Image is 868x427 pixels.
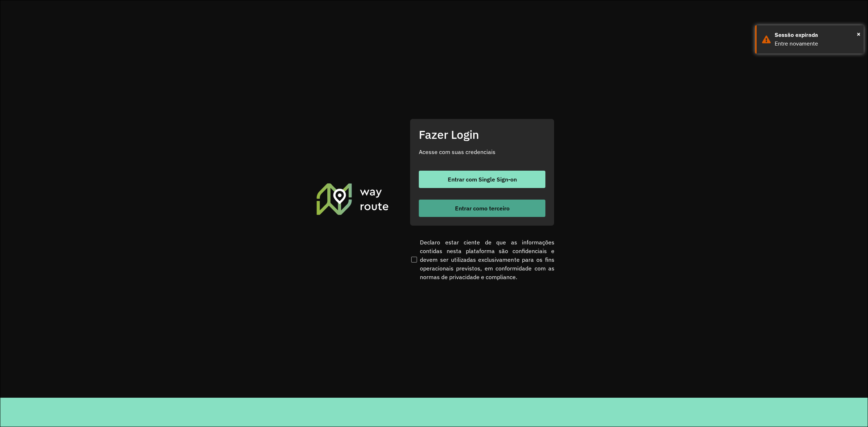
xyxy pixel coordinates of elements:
div: Entre novamente [775,39,858,48]
div: Sessão expirada [775,31,858,39]
span: × [857,29,860,39]
label: Declaro estar ciente de que as informações contidas nesta plataforma são confidenciais e devem se... [410,238,554,281]
span: Entrar com Single Sign-on [448,176,517,182]
span: Entrar como terceiro [455,205,510,211]
button: button [419,171,545,188]
button: button [419,200,545,217]
button: Close [857,29,860,39]
p: Acesse com suas credenciais [419,148,545,156]
img: Roteirizador AmbevTech [315,182,390,215]
h2: Fazer Login [419,128,545,141]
